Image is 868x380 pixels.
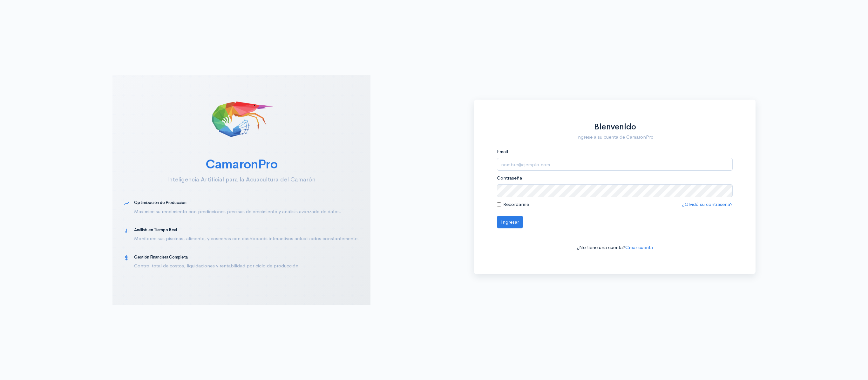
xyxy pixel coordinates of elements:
p: Maximice su rendimiento con predicciones precisas de crecimiento y análisis avanzado de datos. [134,208,359,215]
a: ¿Olvidó su contraseña? [682,201,733,207]
p: ¿No tiene una cuenta? [497,244,733,251]
label: Contraseña [497,174,522,182]
label: Email [497,148,508,155]
input: nombre@ejemplo.com [497,158,733,171]
p: Ingrese a su cuenta de CamaronPro [497,134,733,141]
h1: Bienvenido [497,122,733,132]
p: Control total de costos, liquidaciones y rentabilidad por ciclo de producción. [134,262,359,270]
a: Crear cuenta [625,244,653,250]
h5: Análisis en Tiempo Real [134,228,359,232]
h2: CamaronPro [124,157,359,171]
p: Monitoree sus piscinas, alimento, y cosechas con dashboards interactivos actualizados constanteme... [134,235,359,242]
p: Inteligencia Artificial para la Acuacultura del Camarón [124,175,359,184]
h5: Optimización de Producción [134,200,359,205]
h5: Gestión Financiera Completa [134,255,359,259]
label: Recordarme [503,201,529,208]
button: Ingresar [497,216,523,229]
img: CamaronPro Logo [210,86,273,150]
